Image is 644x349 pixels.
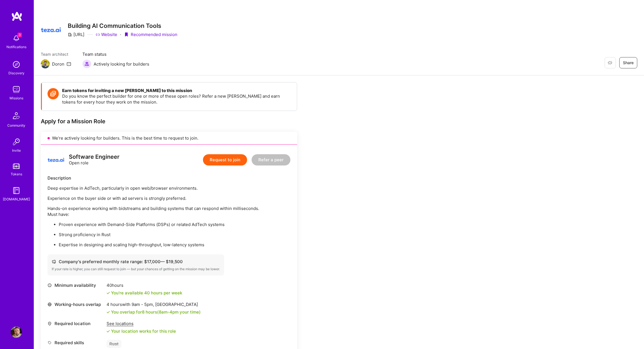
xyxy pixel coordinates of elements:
[11,59,22,70] img: discovery
[48,302,52,307] i: icon World
[48,205,290,217] p: Hands-on experience working with bidstreams and building systems that can respond within millisec...
[10,109,23,122] img: Community
[252,154,290,165] button: Refer a peer
[13,164,20,169] img: tokens
[41,59,50,68] img: Team Architect
[48,88,59,99] img: Token icon
[48,151,64,168] img: logo
[107,301,201,307] div: 4 hours with [GEOGRAPHIC_DATA]
[48,340,104,346] div: Required skills
[12,147,21,153] div: Invite
[82,59,91,68] img: Actively looking for builders
[120,32,121,37] div: ·
[68,32,72,37] i: icon CompanyGray
[48,321,104,326] div: Required location
[10,95,23,101] div: Missions
[11,33,22,44] img: bell
[107,321,176,326] div: See locations
[82,51,149,57] span: Team status
[41,20,61,40] img: Company Logo
[96,32,117,37] a: Website
[111,309,201,315] div: You overlap for 8 hours ( your time)
[107,291,110,295] i: icon Check
[619,57,637,68] button: Share
[11,11,22,21] img: logo
[48,341,52,345] i: icon Tag
[48,301,104,307] div: Working-hours overlap
[3,196,30,202] div: [DOMAIN_NAME]
[94,61,149,67] span: Actively looking for builders
[7,122,25,128] div: Community
[11,326,22,338] img: User Avatar
[68,32,84,37] div: [URL]
[623,60,634,66] span: Share
[11,185,22,196] img: guide book
[48,282,104,288] div: Minimum availability
[59,242,290,248] p: Expertise in designing and scaling high-throughput, low-latency systems
[124,32,177,37] div: Recommended mission
[107,310,110,314] i: icon Check
[62,93,291,105] p: Do you know the perfect builder for one or more of these open roles? Refer a new [PERSON_NAME] an...
[48,185,290,191] p: Deep expertise in AdTech, particularly in open web/browser environments.
[52,61,64,67] div: Doron
[48,175,290,181] div: Description
[11,84,22,95] img: teamwork
[107,328,176,334] div: Your location works for this role
[62,88,291,93] h4: Earn tokens for inviting a new [PERSON_NAME] to this mission
[9,326,23,338] a: User Avatar
[11,136,22,147] img: Invite
[159,309,178,315] span: 8am - 4pm
[52,259,220,265] div: Company's preferred monthly rate range: $ 17,000 — $ 19,500
[608,61,612,65] i: icon EyeClosed
[11,171,22,177] div: Tokens
[67,62,71,66] i: icon Mail
[48,195,290,201] p: Experience on the buyer side or with ad servers is strongly preferred.
[69,154,119,160] div: Software Engineer
[41,118,297,125] div: Apply for a Mission Role
[203,154,247,165] button: Request to join
[68,22,177,29] h3: Building AI Communication Tools
[59,222,290,227] p: Proven experience with Demand-Side Platforms (DSPs) or related AdTech systems
[130,302,155,307] span: 9am - 5pm ,
[48,283,52,287] i: icon Clock
[52,259,56,264] i: icon Cash
[107,290,182,296] div: You're available 40 hours per week
[59,232,290,238] p: Strong proficiency in Rust
[107,340,121,348] div: Rust
[69,154,119,166] div: Open role
[48,321,52,326] i: icon Location
[17,33,22,37] span: 3
[107,330,110,333] i: icon Check
[52,267,220,271] div: If your rate is higher, you can still request to join — but your chances of getting on the missio...
[41,51,71,57] span: Team architect
[8,70,24,76] div: Discovery
[107,282,182,288] div: 40 hours
[6,44,26,50] div: Notifications
[124,32,128,37] i: icon PurpleRibbon
[41,132,297,145] div: We’re actively looking for builders. This is the best time to request to join.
